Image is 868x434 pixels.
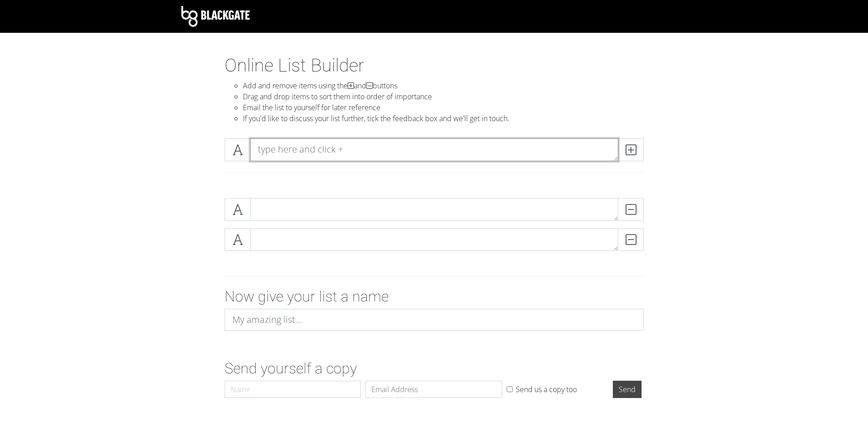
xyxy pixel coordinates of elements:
[243,80,644,91] li: Add and remove items using the and buttons
[225,360,644,377] h2: Send yourself a copy
[365,381,502,398] input: Email Address
[225,288,644,305] h2: Now give your list a name
[243,91,644,102] li: Drag and drop items to sort them into order of importance
[181,6,250,27] img: Blackgate
[516,384,577,395] label: Send us a copy too
[225,309,644,331] input: My amazing list...
[225,55,644,77] h1: Online List Builder
[243,113,644,124] li: If you'd like to discuss your list further, tick the feedback box and we'll get in touch.
[225,381,361,398] input: Name
[613,381,642,398] input: Send
[243,102,644,113] li: Email the list to yourself for later reference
